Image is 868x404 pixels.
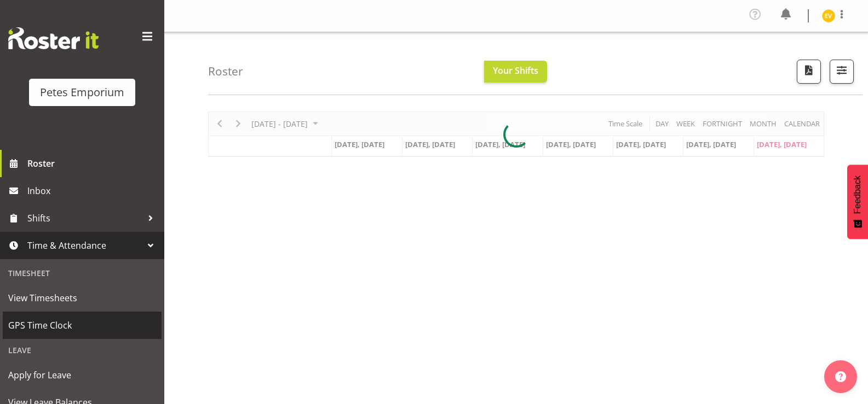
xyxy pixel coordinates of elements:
[40,84,124,101] div: Petes Emporium
[27,210,142,226] span: Shifts
[853,175,863,214] span: Feedback
[3,361,162,389] a: Apply for Leave
[847,165,868,239] button: Feedback - Show survey
[822,9,835,22] img: eva-vailini10223.jpg
[208,65,243,78] h4: Roster
[835,371,846,382] img: help-xxl-2.png
[830,60,854,84] button: Filter Shifts
[8,317,156,333] span: GPS Time Clock
[484,61,547,83] button: Your Shifts
[8,367,156,383] span: Apply for Leave
[3,312,162,339] a: GPS Time Clock
[27,155,159,172] span: Roster
[27,183,159,199] span: Inbox
[3,339,162,361] div: Leave
[27,237,142,254] span: Time & Attendance
[3,284,162,312] a: View Timesheets
[493,65,538,77] span: Your Shifts
[3,262,162,284] div: Timesheet
[797,60,821,84] button: Download a PDF of the roster according to the set date range.
[8,290,156,306] span: View Timesheets
[8,27,99,49] img: Rosterit website logo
